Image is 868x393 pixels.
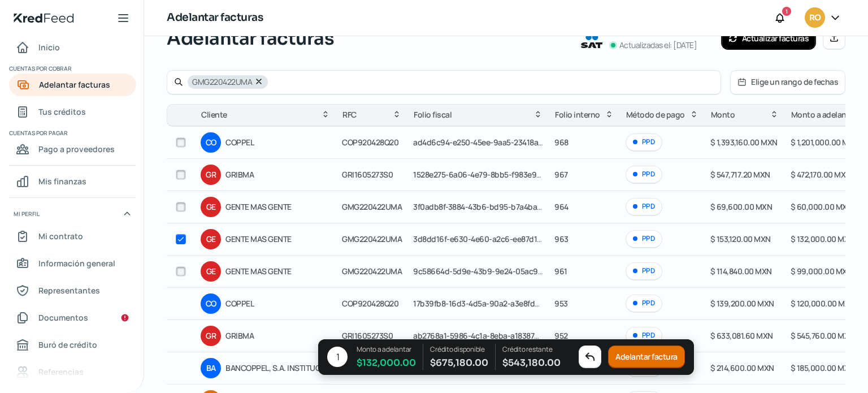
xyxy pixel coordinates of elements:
span: COP920428Q20 [342,298,398,309]
span: Cliente [201,108,227,122]
span: $ 132,000.00 MXN [791,234,854,244]
span: GRI1605273S0 [342,330,393,341]
div: GR [201,326,221,346]
span: Información general [38,256,115,270]
div: GR [201,165,221,185]
span: $ 633,081.60 MXN [710,330,773,341]
span: $ 185,000.00 MXN [791,362,854,373]
span: Documentos [38,310,88,325]
span: $ 214,600.00 MXN [710,362,774,373]
span: $ 69,600.00 MXN [710,201,772,212]
span: ab2768a1-5986-4c1a-8eba-a18387e4eeee [413,330,559,341]
div: PPD [626,262,662,280]
div: PPD [626,166,662,183]
p: Actualizadas el: [DATE] [619,38,697,52]
span: Mi perfil [14,209,40,219]
a: Información general [9,252,136,275]
span: $ 545,760.00 MXN [791,330,854,341]
span: Pago a proveedores [38,142,115,156]
span: BANCOPPEL, S.A. INSTITUCION DE BANCA MULTIPLE [225,361,331,375]
span: $ 132,000.00 [357,355,416,370]
span: Monto a adelantar [791,108,857,122]
span: COPPEL [225,297,331,310]
div: 1 [327,347,348,368]
span: $ 120,000.00 MXN [791,298,855,309]
span: 968 [554,137,568,148]
button: Actualizar facturas [721,27,817,50]
div: PPD [626,230,662,248]
span: Referencias [38,365,84,379]
span: Cuentas por pagar [9,128,134,138]
a: Inicio [9,36,136,59]
span: $ 547,717.20 MXN [710,169,770,180]
span: GRI1605273S0 [342,169,393,180]
span: 3d8dd16f-e630-4e60-a2c6-ee87d12f4b97 [413,234,561,244]
span: Folio fiscal [414,108,452,122]
span: $ 153,120.00 MXN [710,234,771,244]
div: PPD [626,133,662,151]
span: GMG220422UMA [192,78,252,86]
span: 967 [554,169,568,180]
span: GENTE MAS GENTE [225,232,331,246]
span: GENTE MAS GENTE [225,265,331,278]
div: CO [201,132,221,153]
h1: Adelantar facturas [167,10,263,26]
span: COPPEL [225,136,331,149]
a: Referencias [9,361,136,383]
span: RO [809,11,821,25]
span: RFC [342,108,357,122]
span: $ 60,000.00 MXN [791,201,853,212]
span: Representantes [38,283,100,297]
button: Adelantar factura [608,346,685,369]
p: Monto a adelantar [357,344,416,355]
div: BA [201,358,221,378]
span: 963 [554,234,568,244]
span: Método de pago [626,108,685,122]
span: Mis finanzas [38,174,86,188]
p: Crédito restante [502,344,561,355]
span: $ 1,201,000.00 MXN [791,137,859,148]
a: Tus créditos [9,101,136,123]
span: 964 [554,201,568,212]
span: GMG220422UMA [342,201,402,212]
a: Documentos [9,306,136,329]
a: Pago a proveedores [9,138,136,161]
span: 953 [554,298,568,309]
div: PPD [626,198,662,215]
span: 3f0adb8f-3884-43b6-bd95-b7a4ba5301ca [413,201,562,212]
span: GRIBMA [225,168,331,182]
span: 961 [554,266,567,277]
span: 1 [785,6,788,16]
div: PPD [626,327,662,344]
span: 9c58664d-5d9e-43b9-9e24-05ac9aa6d396 [413,266,570,277]
span: $ 543,180.00 [502,355,561,370]
span: GENTE MAS GENTE [225,200,331,214]
span: Tus créditos [38,105,86,119]
span: Adelantar facturas [39,77,110,92]
div: GE [201,261,221,282]
span: $ 675,180.00 [430,355,488,370]
span: Adelantar facturas [167,25,334,52]
span: Buró de crédito [38,338,97,352]
div: PPD [626,295,662,312]
span: Cuentas por cobrar [9,63,134,74]
span: $ 114,840.00 MXN [710,266,772,277]
span: GMG220422UMA [342,234,402,244]
span: $ 1,393,160.00 MXN [710,137,778,148]
div: GE [201,197,221,217]
button: Elige un rango de fechas [731,71,845,94]
span: Inicio [38,40,60,54]
span: Monto [711,108,735,122]
span: $ 99,000.00 MXN [791,266,853,277]
span: 1528e275-6a06-4e79-8bb5-f983e97fcf9b [413,169,559,180]
img: SAT logo [581,28,602,48]
span: Mi contrato [38,229,83,243]
span: GMG220422UMA [342,266,402,277]
span: Folio interno [555,108,600,122]
span: 952 [554,330,568,341]
div: CO [201,293,221,314]
a: Mi contrato [9,225,136,248]
div: GE [201,229,221,249]
span: 17b39fb8-16d3-4d5a-90a2-a3e8fd5ea004 [413,298,561,309]
a: Representantes [9,279,136,302]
